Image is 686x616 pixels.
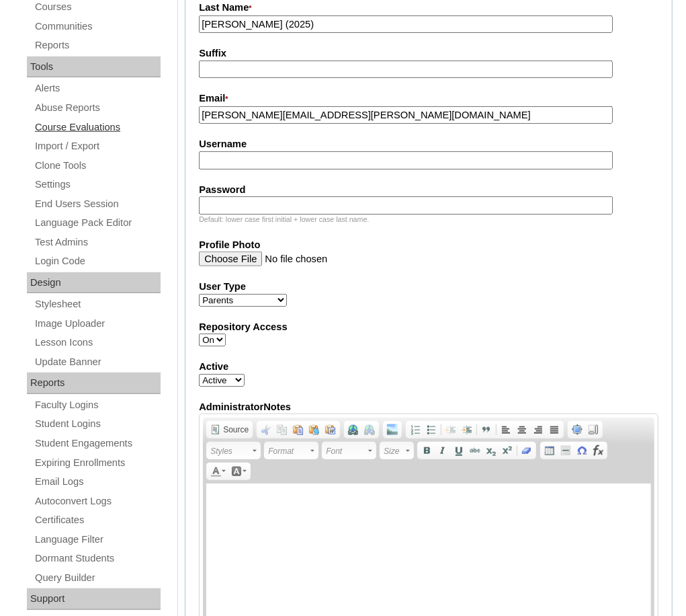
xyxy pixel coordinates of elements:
a: Decrease Indent [443,422,459,437]
div: Reports [27,373,161,394]
span: Size [384,443,404,459]
a: Expiring Enrollments [34,455,161,471]
a: Faculty Logins [34,397,161,414]
a: Reports [34,37,161,54]
a: End Users Session [34,196,161,213]
a: Update Banner [34,354,161,371]
a: Stylesheet [34,296,161,313]
span: Source [221,424,249,435]
a: Bold [419,443,435,458]
a: Strike Through [467,443,483,458]
a: Import / Export [34,138,161,155]
a: Styles [206,442,261,459]
a: Query Builder [34,570,161,586]
label: Last Name [199,1,658,15]
label: Password [199,183,658,197]
label: Repository Access [199,320,658,334]
a: Maximize [569,422,585,437]
a: Student Engagements [34,435,161,452]
div: Design [27,272,161,294]
a: Student Logins [34,416,161,432]
a: Lesson Icons [34,334,161,351]
a: Clone Tools [34,157,161,174]
a: Autoconvert Logs [34,493,161,510]
a: Background Color [228,464,249,479]
label: User Type [199,280,658,294]
a: Login Code [34,253,161,270]
a: Align Left [498,422,514,437]
a: Certificates [34,512,161,529]
a: Font [322,442,376,459]
a: Subscript [483,443,499,458]
label: Username [199,137,658,151]
a: Settings [34,176,161,193]
a: Copy [274,422,290,437]
label: Suffix [199,46,658,61]
a: Unlink [361,422,378,437]
a: Language Pack Editor [34,215,161,231]
a: Size [380,442,414,459]
label: Active [199,360,658,374]
div: Default: lower case first initial + lower case last name. [199,215,658,225]
a: Center [514,422,530,437]
div: Tools [27,56,161,78]
a: Justify [546,422,562,437]
a: Language Filter [34,531,161,548]
a: Email Logs [34,473,161,490]
a: Dormant Students [34,550,161,567]
a: Paste from Word [323,422,339,437]
a: Text Color [208,464,228,479]
span: Styles [210,443,251,459]
a: Align Right [530,422,546,437]
label: Profile Photo [199,238,658,252]
a: Show Blocks [585,422,601,437]
span: Font [326,443,366,459]
a: Insert Special Character [574,443,590,458]
a: Italic [435,443,451,458]
a: Format [264,442,318,459]
a: Image Uploader [34,315,161,332]
a: Abuse Reports [34,100,161,116]
a: Insert/Remove Bulleted List [423,422,439,437]
div: Support [27,588,161,610]
a: Paste [290,422,306,437]
a: Remove Format [519,443,535,458]
label: Email [199,91,658,106]
a: Source [208,422,251,437]
a: Communities [34,18,161,35]
a: Alerts [34,80,161,97]
a: Underline [451,443,467,458]
a: Paste as plain text [306,422,323,437]
a: Insert Equation [590,443,606,458]
a: Superscript [499,443,515,458]
a: Cut [258,422,274,437]
a: Table [542,443,558,458]
a: Block Quote [478,422,495,437]
span: Format [268,443,308,459]
a: Insert/Remove Numbered List [407,422,423,437]
a: Add Image [384,422,400,437]
a: Course Evaluations [34,119,161,136]
a: Increase Indent [459,422,475,437]
a: Test Admins [34,234,161,251]
label: AdministratorNotes [199,400,658,414]
a: Link [345,422,361,437]
a: Insert Horizontal Line [558,443,574,458]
